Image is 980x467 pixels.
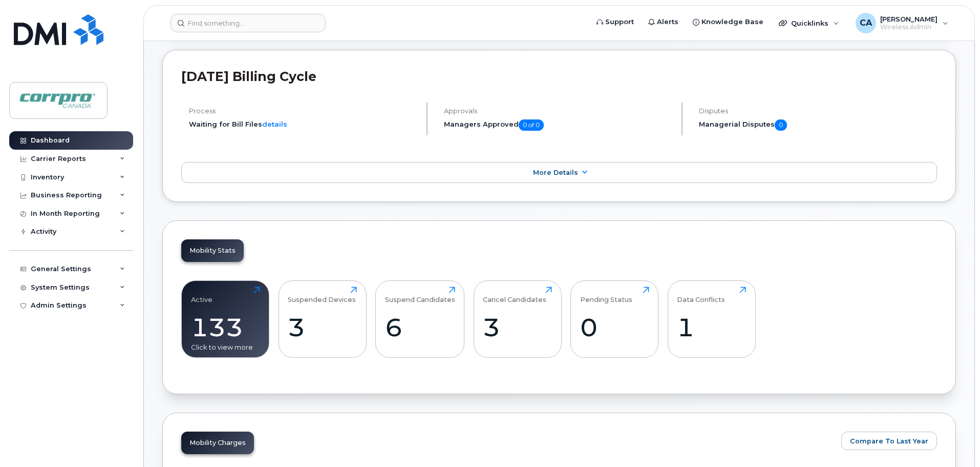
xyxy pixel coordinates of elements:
span: CA [860,17,872,29]
div: Quicklinks [772,13,846,33]
div: 133 [191,312,260,342]
span: Quicklinks [791,19,828,27]
div: Carl Agbay [848,13,955,33]
span: Alerts [657,17,678,27]
div: 1 [677,312,746,342]
div: Data Conflicts [677,287,725,303]
a: Support [589,12,641,32]
div: 0 [580,312,649,342]
li: Waiting for Bill Files [189,119,418,129]
h4: Process [189,107,418,115]
span: [PERSON_NAME] [880,15,938,23]
span: Compare To Last Year [850,436,928,446]
h2: [DATE] Billing Cycle [181,69,937,84]
div: Active [191,287,212,303]
div: Click to view more [191,342,260,352]
span: Support [605,17,634,27]
a: Active133Click to view more [191,287,260,352]
div: Suspend Candidates [385,287,455,303]
a: Alerts [641,12,686,32]
a: Suspend Candidates6 [385,287,455,352]
h4: Disputes [699,107,937,115]
a: Cancel Candidates3 [483,287,552,352]
a: details [262,120,287,128]
span: 0 of 0 [519,119,544,131]
div: 3 [288,312,357,342]
span: Knowledge Base [701,17,763,27]
a: Suspended Devices3 [288,287,357,352]
div: Suspended Devices [288,287,356,303]
span: More Details [533,169,578,176]
span: Wireless Admin [880,23,938,31]
div: Pending Status [580,287,632,303]
div: 6 [385,312,455,342]
input: Find something... [171,14,326,32]
h5: Managers Approved [444,119,673,131]
a: Data Conflicts1 [677,287,746,352]
div: Cancel Candidates [483,287,546,303]
button: Compare To Last Year [841,432,937,450]
a: Pending Status0 [580,287,649,352]
a: Knowledge Base [686,12,771,32]
span: 0 [775,119,787,131]
div: 3 [483,312,552,342]
h5: Managerial Disputes [699,119,937,131]
h4: Approvals [444,107,673,115]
